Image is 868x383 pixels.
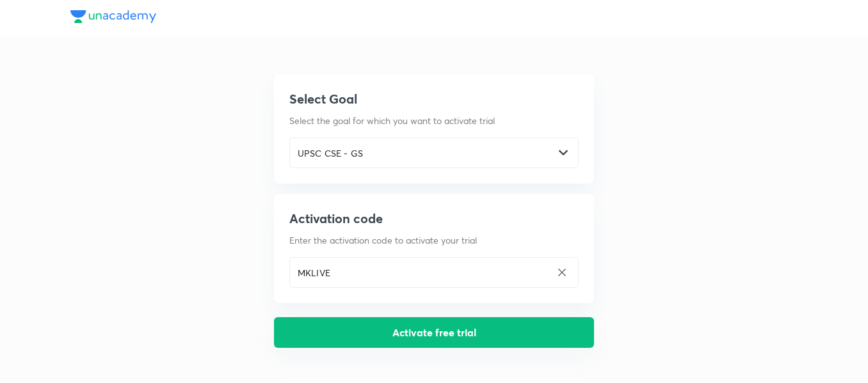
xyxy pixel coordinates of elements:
img: Unacademy [70,10,156,23]
p: Enter the activation code to activate your trial [289,233,579,247]
h5: Select Goal [289,90,579,109]
button: Activate free trial [274,317,594,348]
h5: Activation code [289,209,579,228]
img: - [559,148,568,157]
a: Unacademy [70,10,156,26]
input: Select goal [290,140,554,166]
p: Select the goal for which you want to activate trial [289,114,579,127]
input: Enter activation code [290,260,551,286]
